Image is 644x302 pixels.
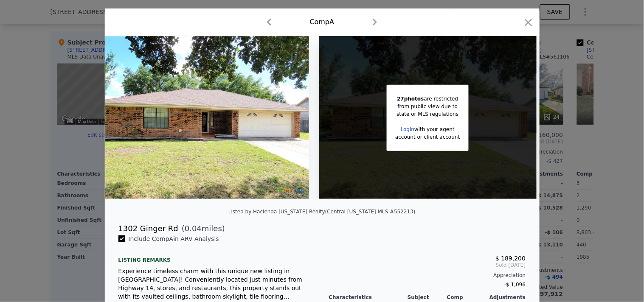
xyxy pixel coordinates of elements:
[504,282,526,288] span: -$ 1,096
[178,223,225,235] span: ( miles)
[185,224,202,233] span: 0.04
[310,17,335,27] div: Comp A
[329,262,526,268] span: Sold [DATE]
[447,294,487,301] div: Comp
[395,133,460,141] div: account or client account
[125,235,222,242] span: Include Comp A in ARV Analysis
[408,294,447,301] div: Subject
[329,294,408,301] div: Characteristics
[395,110,460,118] div: state or MLS regulations
[118,250,315,263] div: Listing remarks
[395,103,460,110] div: from public view due to
[92,36,309,199] img: Property Img
[397,96,424,102] span: 27 photos
[414,126,455,132] span: with your agent
[395,95,460,103] div: are restricted
[495,255,526,262] span: $ 189,200
[118,267,315,301] div: Experience timeless charm with this unique new listing in [GEOGRAPHIC_DATA]! Conveniently located...
[401,126,414,132] a: Login
[228,209,416,215] div: Listed by Hacienda [US_STATE] Realty (Central [US_STATE] MLS #552213)
[487,294,526,301] div: Adjustments
[329,272,526,279] div: Appreciation
[118,223,178,235] div: 1302 Ginger Rd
